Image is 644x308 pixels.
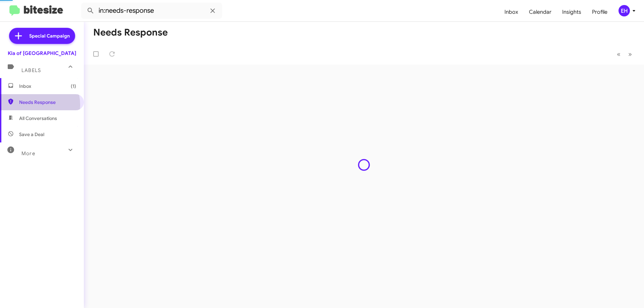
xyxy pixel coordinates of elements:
[8,50,76,57] div: Kia of [GEOGRAPHIC_DATA]
[19,83,76,89] span: Inbox
[624,47,636,61] button: Next
[29,33,70,39] span: Special Campaign
[71,83,76,89] span: (1)
[21,150,35,157] span: More
[619,5,630,16] div: EH
[19,115,57,122] span: All Conversations
[499,2,524,22] a: Inbox
[524,2,557,22] a: Calendar
[617,50,621,58] span: «
[613,5,637,16] button: EH
[613,47,636,61] nav: Page navigation example
[19,99,76,106] span: Needs Response
[19,131,44,138] span: Save a Deal
[587,2,613,22] a: Profile
[613,47,625,61] button: Previous
[93,27,168,38] h1: Needs Response
[21,67,41,73] span: Labels
[628,50,632,58] span: »
[9,28,75,44] a: Special Campaign
[557,2,587,22] a: Insights
[81,3,222,19] input: Search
